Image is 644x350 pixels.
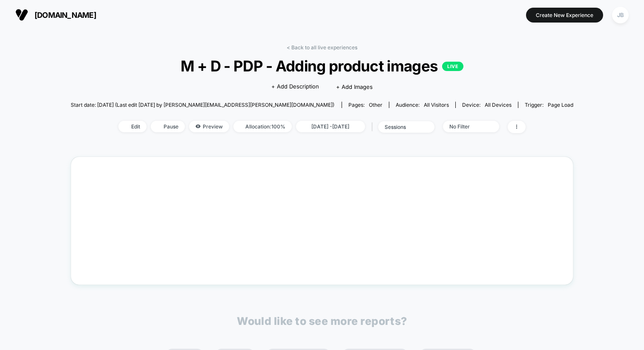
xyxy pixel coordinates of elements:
div: Trigger: [525,102,573,108]
span: Pause [151,121,185,132]
span: [DOMAIN_NAME] [34,11,96,20]
div: Audience: [396,102,449,108]
span: + Add Description [271,83,319,91]
div: Pages: [348,102,382,108]
span: [DATE] - [DATE] [296,121,365,132]
span: Page Load [548,102,573,108]
span: Start date: [DATE] (Last edit [DATE] by [PERSON_NAME][EMAIL_ADDRESS][PERSON_NAME][DOMAIN_NAME]) [71,102,334,108]
span: + Add Images [336,83,373,90]
button: Create New Experience [526,8,603,23]
div: JB [612,7,629,23]
span: Preview [189,121,229,132]
div: No Filter [449,123,483,130]
span: Device: [455,102,518,108]
span: all devices [485,102,512,108]
button: [DOMAIN_NAME] [13,8,99,22]
span: Allocation: 100% [233,121,292,132]
p: Would like to see more reports? [237,315,407,327]
span: M + D - PDP - Adding product images [96,57,548,75]
span: All Visitors [424,102,449,108]
div: sessions [385,124,419,130]
button: JB [609,6,631,24]
img: Visually logo [15,9,28,21]
span: | [369,121,378,133]
p: LIVE [442,62,463,71]
a: < Back to all live experiences [287,44,357,51]
span: other [369,102,382,108]
span: Edit [118,121,147,132]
